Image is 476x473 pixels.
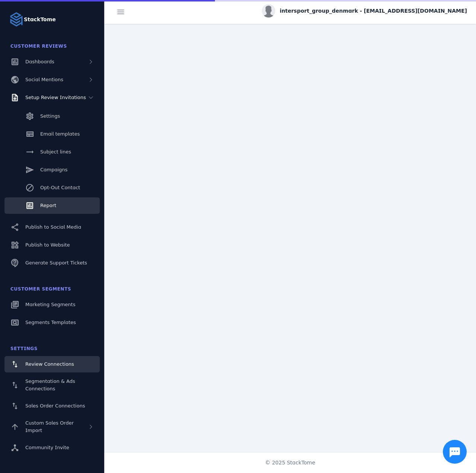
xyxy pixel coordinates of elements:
span: Sales Order Connections [25,403,85,409]
a: Publish to Website [4,237,100,253]
img: profile.jpg [262,4,275,18]
a: Report [4,197,100,214]
a: Marketing Segments [4,296,100,313]
span: Review Connections [25,361,74,367]
span: Segmentation & Ads Connections [25,378,75,391]
span: intersport_group_denmark - [EMAIL_ADDRESS][DOMAIN_NAME] [280,7,467,15]
span: Generate Support Tickets [25,260,87,266]
a: Segmentation & Ads Connections [4,374,100,396]
span: Custom Sales Order Import [25,420,74,433]
a: Segments Templates [4,314,100,331]
a: Community Invite [4,439,100,456]
a: Subject lines [4,144,100,160]
span: Email templates [40,131,80,137]
a: Generate Support Tickets [4,255,100,271]
span: Customer Segments [10,286,71,292]
span: Settings [40,113,60,119]
span: © 2025 StackTome [265,459,315,467]
span: Segments Templates [25,320,76,325]
a: Campaigns [4,162,100,178]
span: Social Mentions [25,77,63,82]
a: Email templates [4,126,100,142]
span: Dashboards [25,59,54,64]
span: Campaigns [40,167,67,172]
span: Subject lines [40,149,71,155]
a: Publish to Social Media [4,219,100,235]
img: Logo image [9,12,24,27]
span: Publish to Website [25,242,70,248]
a: Review Connections [4,356,100,372]
span: Opt-Out Contact [40,185,80,190]
button: intersport_group_denmark - [EMAIL_ADDRESS][DOMAIN_NAME] [262,4,467,18]
a: Settings [4,108,100,124]
span: Setup Review Invitations [25,95,86,100]
strong: StackTome [24,16,56,23]
span: Report [40,203,56,208]
span: Settings [10,346,38,351]
span: Community Invite [25,445,69,450]
span: Marketing Segments [25,302,75,307]
span: Publish to Social Media [25,224,81,230]
a: Opt-Out Contact [4,180,100,196]
span: Customer Reviews [10,44,67,49]
a: Sales Order Connections [4,398,100,414]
